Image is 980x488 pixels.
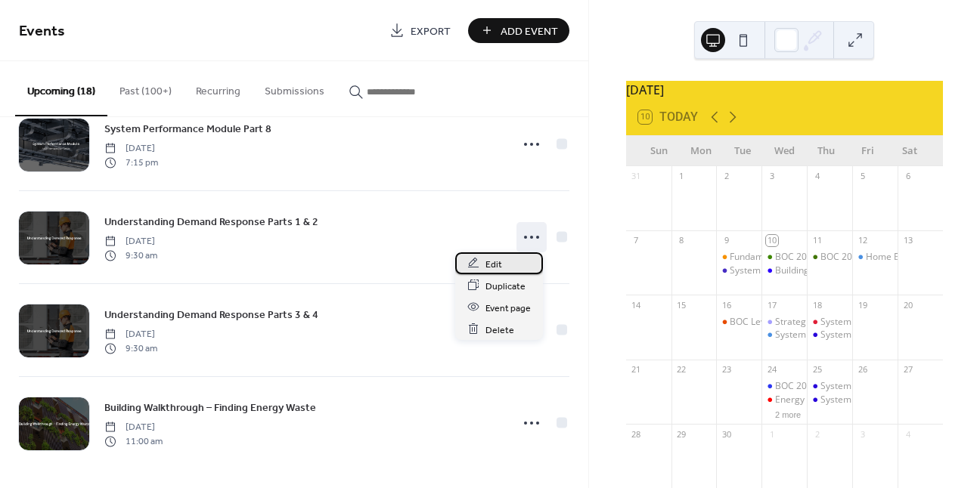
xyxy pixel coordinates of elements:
[676,299,687,310] div: 15
[766,428,777,440] div: 1
[857,171,868,182] div: 5
[716,316,761,329] div: BOC Level I Multifamily 1001A Part 1: Energy Efficient Operation of Multifamily Building HVAC Sys...
[721,235,732,246] div: 9
[761,329,807,341] div: System Performance Module Part 1
[811,235,823,246] div: 11
[807,316,852,329] div: System Performance Module Part 3 Webinar
[104,235,157,249] span: [DATE]
[721,171,732,182] div: 2
[638,136,680,166] div: Sun
[820,380,970,393] div: System Performance Module Part 7
[680,136,721,166] div: Mon
[676,364,687,375] div: 22
[676,171,687,182] div: 1
[761,316,807,329] div: Strategies to Help Reduce Peak Energy Use
[902,235,913,246] div: 13
[766,171,777,182] div: 3
[104,399,316,416] a: Building Walkthrough – Finding Energy Waste
[485,256,502,272] span: Edit
[104,306,318,323] a: Understanding Demand Response Parts 3 & 4
[721,428,732,440] div: 30
[769,407,807,420] button: 2 more
[766,235,777,246] div: 10
[766,299,777,310] div: 17
[805,136,847,166] div: Thu
[721,299,732,310] div: 16
[847,136,889,166] div: Fri
[761,380,807,393] div: BOC 2001B Part 1 - SCOPING YOUR BUILDING FOR OPERATIONAL IMPROVEMENTS
[902,364,913,375] div: 27
[378,18,462,43] a: Export
[184,61,253,115] button: Recurring
[761,394,807,406] div: Energy Efficiency and IAQ: When and What to Monitor in a Home
[852,251,898,264] div: Home Energy Audits
[716,251,761,264] div: Fundamentals of Energy Efficient Building Operations - Part 1: Energy Efficiency and Sustainabili...
[107,61,184,115] button: Past (100+)
[468,18,569,43] button: Add Event
[764,136,805,166] div: Wed
[104,307,318,323] span: Understanding Demand Response Parts 3 & 4
[807,251,852,264] div: BOC 2001A Part 2 - SCOPING YOUR BUILDING FOR OPERATIONAL IMPROVEMENTS
[807,380,852,393] div: System Performance Module Part 7
[104,156,158,169] span: 7:15 pm
[485,300,531,316] span: Event page
[721,364,732,375] div: 23
[15,61,107,116] button: Upcoming (18)
[807,329,852,341] div: System Performance Module Part 4 Webinar
[775,329,925,341] div: System Performance Module Part 1
[761,251,807,264] div: BOC 2001A Part 1 Scoping Your Building for Operational Improvements
[730,264,879,277] div: System Performance Module Part 2
[626,81,943,99] div: [DATE]
[104,122,271,137] span: System Performance Module Part 8
[104,249,157,262] span: 9:30 am
[820,394,970,406] div: System Performance Module Part 8
[902,428,913,440] div: 4
[902,299,913,310] div: 20
[721,136,763,166] div: Tue
[775,316,957,329] div: Strategies to Help Reduce Peak Energy Use
[811,428,823,440] div: 2
[631,364,642,375] div: 21
[676,235,687,246] div: 8
[104,120,271,137] a: System Performance Module Part 8
[811,171,823,182] div: 4
[104,400,316,416] span: Building Walkthrough – Finding Energy Waste
[104,421,163,434] span: [DATE]
[104,328,157,341] span: [DATE]
[631,428,642,440] div: 28
[485,278,526,294] span: Duplicate
[104,215,318,230] span: Understanding Demand Response Parts 1 & 2
[485,322,514,338] span: Delete
[807,394,852,406] div: System Performance Module Part 8
[631,171,642,182] div: 31
[501,23,558,39] span: Add Event
[104,213,318,230] a: Understanding Demand Response Parts 1 & 2
[104,434,163,448] span: 11:00 am
[857,364,868,375] div: 26
[631,299,642,310] div: 14
[19,17,65,46] span: Events
[889,136,931,166] div: Sat
[631,235,642,246] div: 7
[676,428,687,440] div: 29
[811,364,823,375] div: 25
[857,299,868,310] div: 19
[866,251,952,264] div: Home Energy Audits
[761,264,807,277] div: Building Electric-Efficient Tiny Homes: Smarter, Smaller, Sustainable
[716,264,761,277] div: System Performance Module Part 2
[253,61,336,115] button: Submissions
[811,299,823,310] div: 18
[902,171,913,182] div: 6
[857,428,868,440] div: 3
[766,364,777,375] div: 24
[104,142,158,156] span: [DATE]
[857,235,868,246] div: 12
[104,341,157,355] span: 9:30 am
[411,23,451,39] span: Export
